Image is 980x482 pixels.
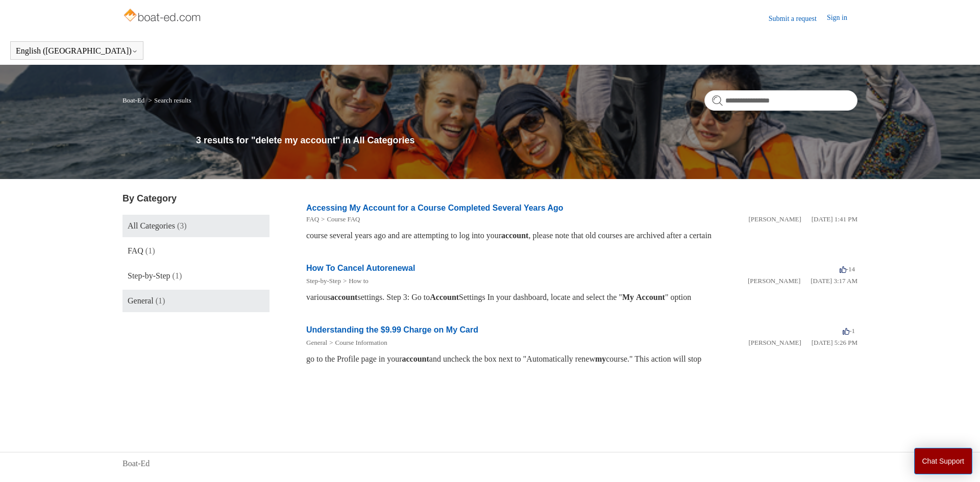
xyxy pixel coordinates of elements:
[748,338,801,348] li: [PERSON_NAME]
[306,215,319,223] a: FAQ
[306,204,563,212] a: Accessing My Account for a Course Completed Several Years Ago
[16,46,138,56] button: English ([GEOGRAPHIC_DATA])
[122,192,269,206] h3: By Category
[128,296,154,305] span: General
[306,291,857,303] div: various settings. Step 3: Go to Settings In your dashboard, locate and select the " " option
[843,327,855,335] span: -1
[748,214,801,224] li: [PERSON_NAME]
[306,339,327,346] a: General
[306,338,327,348] li: General
[319,214,360,224] li: Course FAQ
[156,296,165,305] span: (1)
[704,90,857,111] input: Search
[196,134,857,147] h1: 3 results for "delete my account" in All Categories
[827,12,857,24] a: Sign in
[128,221,175,230] span: All Categories
[327,215,360,223] a: Course FAQ
[330,293,357,301] em: account
[501,231,528,240] em: account
[595,354,606,363] em: my
[122,6,204,27] img: Boat-Ed Help Center home page
[840,265,855,273] span: -14
[306,276,341,286] li: Step-by-Step
[145,246,155,255] span: (1)
[327,338,387,348] li: Course Information
[177,221,187,230] span: (3)
[122,458,150,470] a: Boat-Ed
[146,96,191,104] li: Search results
[341,276,369,286] li: How to
[622,293,634,301] em: My
[306,214,319,224] li: FAQ
[306,353,857,365] div: go to the Profile page in your and uncheck the box next to "Automatically renew course." This act...
[335,339,387,346] a: Course Information
[811,277,857,285] time: 03/16/2022, 03:17
[122,240,269,262] a: FAQ (1)
[812,215,857,223] time: 04/05/2022, 13:41
[122,96,144,104] a: Boat-Ed
[122,265,269,287] a: Step-by-Step (1)
[122,215,269,237] a: All Categories (3)
[349,277,369,285] a: How to
[306,277,341,285] a: Step-by-Step
[306,325,478,334] a: Understanding the $9.99 Charge on My Card
[122,96,146,104] li: Boat-Ed
[122,290,269,312] a: General (1)
[306,264,415,272] a: How To Cancel Autorenewal
[812,339,857,346] time: 01/05/2024, 17:26
[128,271,170,280] span: Step-by-Step
[636,293,665,301] em: Account
[430,293,459,301] em: Account
[128,246,143,255] span: FAQ
[402,354,429,363] em: account
[769,13,827,24] a: Submit a request
[748,276,800,286] li: [PERSON_NAME]
[173,271,182,280] span: (1)
[306,230,857,242] div: course several years ago and are attempting to log into your , please note that old courses are a...
[914,448,973,474] button: Chat Support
